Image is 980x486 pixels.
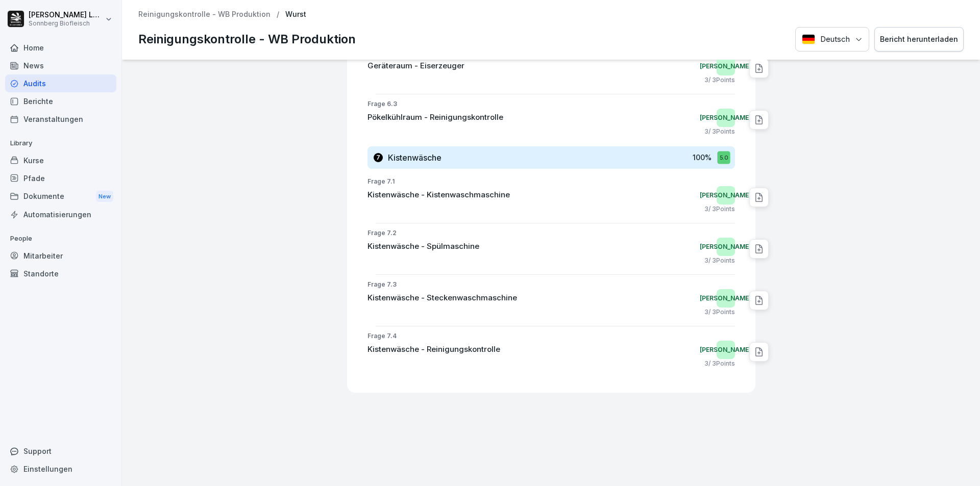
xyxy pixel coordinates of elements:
[717,238,735,256] div: [PERSON_NAME]
[96,191,113,202] div: New
[277,10,279,19] p: /
[367,112,503,123] p: Pökelkühlraum - Reinigungskontrolle
[5,265,116,283] a: Standorte
[5,39,116,57] a: Home
[5,247,116,265] a: Mitarbeiter
[704,256,735,265] p: 3 / 3 Points
[374,153,383,162] div: 7
[5,110,116,128] a: Veranstaltungen
[704,359,735,368] p: 3 / 3 Points
[717,186,735,204] div: [PERSON_NAME]
[367,331,735,341] p: Frage 7.4
[367,241,479,252] p: Kistenwäsche - Spülmaschine
[5,187,116,206] div: Dokumente
[880,34,958,45] div: Bericht herunterladen
[367,189,510,201] p: Kistenwäsche - Kistenwaschmaschine
[717,151,730,164] div: 5.0
[704,75,735,85] p: 3 / 3 Points
[5,151,116,169] a: Kurse
[717,109,735,127] div: [PERSON_NAME]
[138,10,271,19] a: Reinigungskontrolle - WB Produktion
[704,308,735,317] p: 3 / 3 Points
[5,442,116,460] div: Support
[367,280,735,289] p: Frage 7.3
[5,74,116,92] a: Audits
[704,204,735,214] p: 3 / 3 Points
[693,152,712,163] p: 100 %
[5,206,116,223] a: Automatisierungen
[704,127,735,136] p: 3 / 3 Points
[388,152,442,163] h3: Kistenwäsche
[717,341,735,359] div: [PERSON_NAME]
[367,99,735,109] p: Frage 6.3
[29,20,103,27] p: Sonnberg Biofleisch
[367,228,735,238] p: Frage 7.2
[367,60,464,72] p: Geräteraum - Eiserzeuger
[5,57,116,74] a: News
[5,135,116,151] p: Library
[138,30,356,48] p: Reinigungskontrolle - WB Produktion
[29,11,103,19] p: [PERSON_NAME] Lumetsberger
[367,177,735,186] p: Frage 7.1
[795,27,869,52] button: Language
[285,10,306,19] p: Wurst
[802,34,815,44] img: Deutsch
[367,292,517,304] p: Kistenwäsche - Steckenwaschmaschine
[874,27,964,52] button: Bericht herunterladen
[5,92,116,110] a: Berichte
[5,460,116,478] a: Einstellungen
[367,344,500,355] p: Kistenwäsche - Reinigungskontrolle
[5,169,116,187] a: Pfade
[5,187,116,206] a: DokumenteNew
[717,289,735,308] div: [PERSON_NAME]
[5,231,116,247] p: People
[820,34,850,45] p: Deutsch
[717,57,735,75] div: [PERSON_NAME]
